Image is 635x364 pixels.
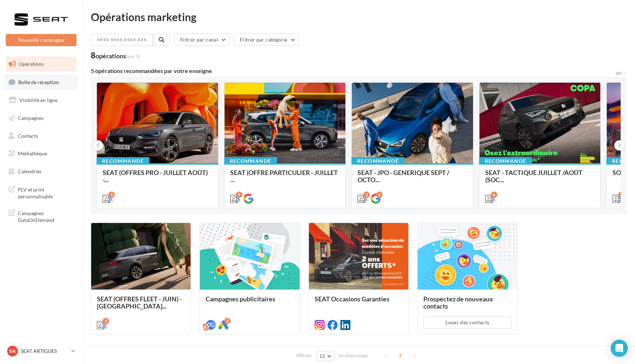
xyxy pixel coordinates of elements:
a: PLV et print personnalisable [4,182,78,203]
a: Boîte de réception [4,74,78,90]
div: Opérations marketing [91,11,626,22]
span: SEAT (OFFRE PARTICULIER - JUILLET ... [230,169,338,184]
span: 1 [394,350,406,361]
div: 3 [618,191,625,198]
p: SEAT ARTIGUES [21,348,68,355]
button: Louer des contacts [423,316,511,329]
span: SEAT - TACTIQUE JUILLET /AOÛT (SOC... [485,169,582,184]
span: PLV et print personnalisable [18,185,74,200]
a: Calendrier [4,164,78,179]
span: SEAT - JPO - GENERIQUE SEPT / OCTO... [358,169,449,184]
span: Campagnes DataOnDemand [18,208,74,224]
span: Opérations [19,61,44,67]
div: 8 [91,52,140,59]
span: (sur 9) [126,53,140,59]
span: Visibilité en ligne [19,97,58,103]
a: SA SEAT ARTIGUES [6,344,77,358]
a: Opérations [4,57,78,72]
span: SA [9,348,16,355]
span: Campagnes [18,115,44,121]
div: 5 [108,191,115,198]
span: Campagnes publicitaires [206,295,275,303]
div: Recommandé [224,157,277,165]
div: Recommandé [479,157,532,165]
a: Visibilité en ligne [4,93,78,108]
span: SEAT (OFFRES PRO - JUILLET AOÛT) -... [103,169,208,184]
div: 9 [236,191,242,198]
button: Filtrer par canal [174,34,230,46]
span: SEAT Occasions Garanties [315,295,389,303]
span: SEAT (OFFRES FLEET - JUIN) - [GEOGRAPHIC_DATA]... [97,295,182,310]
a: Médiathèque [4,146,78,161]
div: 2 [363,191,370,198]
div: Open Intercom Messenger [611,340,628,357]
div: opérations [95,53,140,59]
div: 5 [103,318,109,324]
a: Campagnes [4,111,78,126]
div: 6 [491,191,497,198]
div: Recommandé [97,157,149,165]
div: 2 [376,191,383,198]
div: Recommandé [351,157,404,165]
button: Nouvelle campagne [6,34,77,46]
div: 2 [224,318,231,324]
span: 12 [319,353,325,359]
span: Boîte de réception [18,79,59,85]
button: 12 [316,351,334,361]
span: Afficher [296,352,312,359]
span: Médiathèque [18,150,47,156]
a: Campagnes DataOnDemand [4,205,78,227]
span: résultats/page [338,352,368,359]
span: Contacts [18,132,38,139]
div: 5 opérations recommandées par votre enseigne [91,68,615,74]
span: Prospectez de nouveaux contacts [423,295,493,310]
button: Filtrer par catégorie [234,34,299,46]
a: Contacts [4,128,78,144]
span: Calendrier [18,168,42,174]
